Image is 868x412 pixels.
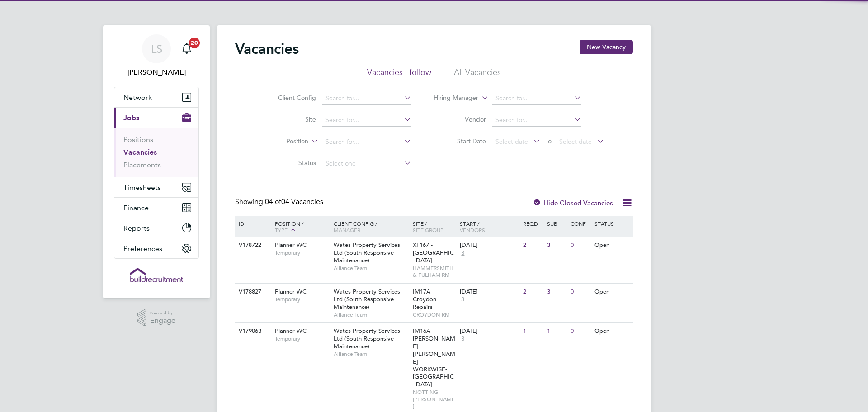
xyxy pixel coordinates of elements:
[334,327,400,350] span: Wates Property Services Ltd (South Responsive Maintenance)
[568,216,592,231] div: Conf
[236,323,268,340] div: V179063
[413,241,454,264] span: XF167 - [GEOGRAPHIC_DATA]
[235,197,325,207] div: Showing
[268,216,331,238] div: Position /
[322,114,411,127] input: Search for...
[458,216,521,237] div: Start /
[275,296,329,303] span: Temporary
[410,216,458,237] div: Site /
[460,335,466,343] span: 3
[256,137,308,146] label: Position
[114,108,198,128] button: Jobs
[460,327,519,335] div: [DATE]
[265,197,323,206] span: 04 Vacancies
[236,216,268,231] div: ID
[413,327,455,388] span: IM16A - [PERSON_NAME] [PERSON_NAME] - WORKWISE- [GEOGRAPHIC_DATA]
[123,135,153,144] a: Positions
[426,94,478,103] label: Hiring Manager
[434,115,486,123] label: Vendor
[275,335,329,342] span: Temporary
[322,92,411,105] input: Search for...
[123,148,157,156] a: Vacancies
[559,137,592,146] span: Select date
[130,268,183,282] img: buildrec-logo-retina.png
[542,135,554,147] span: To
[568,237,592,254] div: 0
[580,40,633,54] button: New Vacancy
[322,136,411,148] input: Search for...
[151,43,162,55] span: LS
[114,67,199,78] span: Leah Seber
[545,284,568,300] div: 3
[460,226,485,233] span: Vendors
[521,216,544,231] div: Reqd
[123,161,161,169] a: Placements
[114,87,198,107] button: Network
[236,237,268,254] div: V178722
[275,288,307,295] span: Planner WC
[236,284,268,300] div: V178827
[460,296,466,303] span: 3
[592,323,632,340] div: Open
[521,284,544,300] div: 2
[334,288,400,311] span: Wates Property Services Ltd (South Responsive Maintenance)
[265,197,281,206] span: 04 of
[545,237,568,254] div: 3
[275,241,307,249] span: Planner WC
[150,317,175,325] span: Engage
[413,226,443,233] span: Site Group
[334,226,360,233] span: Manager
[521,323,544,340] div: 1
[413,388,456,410] span: NOTTING [PERSON_NAME]
[114,268,199,282] a: Go to home page
[434,137,486,145] label: Start Date
[521,237,544,254] div: 2
[123,93,152,102] span: Network
[568,323,592,340] div: 0
[275,226,288,233] span: Type
[331,216,410,237] div: Client Config /
[492,114,581,127] input: Search for...
[413,311,456,318] span: CROYDON RM
[460,249,466,257] span: 3
[123,114,139,122] span: Jobs
[264,94,316,102] label: Client Config
[495,137,528,146] span: Select date
[545,216,568,231] div: Sub
[123,224,150,232] span: Reports
[334,311,408,318] span: Alliance Team
[592,237,632,254] div: Open
[178,34,196,63] a: 20
[235,40,299,58] h2: Vacancies
[123,183,161,192] span: Timesheets
[275,249,329,256] span: Temporary
[454,67,501,83] li: All Vacancies
[460,242,519,249] div: [DATE]
[568,284,592,300] div: 0
[492,92,581,105] input: Search for...
[264,115,316,123] label: Site
[114,128,198,177] div: Jobs
[322,157,411,170] input: Select one
[367,67,431,83] li: Vacancies I follow
[123,204,149,212] span: Finance
[150,309,175,317] span: Powered by
[334,350,408,358] span: Alliance Team
[114,238,198,258] button: Preferences
[137,309,176,327] a: Powered byEngage
[114,177,198,197] button: Timesheets
[545,323,568,340] div: 1
[275,327,307,335] span: Planner WC
[123,244,162,253] span: Preferences
[592,284,632,300] div: Open
[114,34,199,78] a: LS[PERSON_NAME]
[114,198,198,218] button: Finance
[103,25,210,298] nav: Main navigation
[334,265,408,272] span: Alliance Team
[413,288,436,311] span: IM17A - Croydon Repairs
[413,265,456,279] span: HAMMERSMITH & FULHAM RM
[592,216,632,231] div: Status
[114,218,198,238] button: Reports
[460,288,519,296] div: [DATE]
[264,159,316,167] label: Status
